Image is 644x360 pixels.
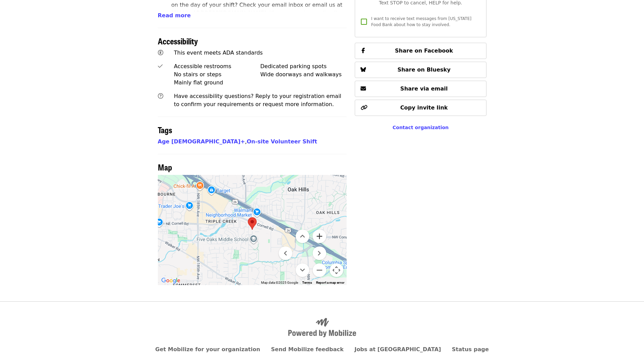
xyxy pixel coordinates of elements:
[395,47,453,54] span: Share on Facebook
[355,43,486,59] button: Share on Facebook
[158,161,172,173] span: Map
[296,263,309,277] button: Move down
[158,12,191,19] span: Read more
[158,49,163,56] i: universal-access icon
[288,318,356,338] img: Powered by Mobilize
[279,246,292,260] button: Move left
[302,281,312,284] a: Terms (opens in new tab)
[260,71,347,79] div: Wide doorways and walkways
[355,100,486,116] button: Copy invite link
[160,276,182,285] img: Google
[398,66,451,73] span: Share on Bluesky
[296,229,309,243] button: Move up
[160,276,182,285] a: Open this area in Google Maps (opens a new window)
[400,104,448,111] span: Copy invite link
[158,12,191,20] button: Read more
[155,346,260,353] a: Get Mobilize for your organization
[174,62,260,71] div: Accessible restrooms
[174,49,263,56] span: This event meets ADA standards
[355,62,486,78] button: Share on Bluesky
[316,281,345,284] a: Report a map error
[452,346,489,353] a: Status page
[313,246,326,260] button: Move right
[174,71,260,79] div: No stairs or steps
[174,79,260,87] div: Mainly flat ground
[392,125,448,130] a: Contact organization
[313,263,326,277] button: Zoom out
[158,345,486,354] nav: Primary footer navigation
[247,138,317,145] a: On-site Volunteer Shift
[371,16,471,27] span: I want to receive text messages from [US_STATE] Food Bank about how to stay involved.
[158,35,198,47] span: Accessibility
[354,346,441,353] a: Jobs at [GEOGRAPHIC_DATA]
[158,63,163,69] i: check icon
[271,346,344,353] a: Send Mobilize feedback
[158,124,172,136] span: Tags
[355,81,486,97] button: Share via email
[400,85,448,92] span: Share via email
[261,281,298,284] span: Map data ©2025 Google
[260,62,347,71] div: Dedicated parking spots
[313,229,326,243] button: Zoom in
[174,93,341,107] span: Have accessibility questions? Reply to your registration email to confirm your requirements or re...
[158,138,247,145] span: ,
[158,138,245,145] a: Age [DEMOGRAPHIC_DATA]+
[158,93,163,99] i: question-circle icon
[330,263,343,277] button: Map camera controls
